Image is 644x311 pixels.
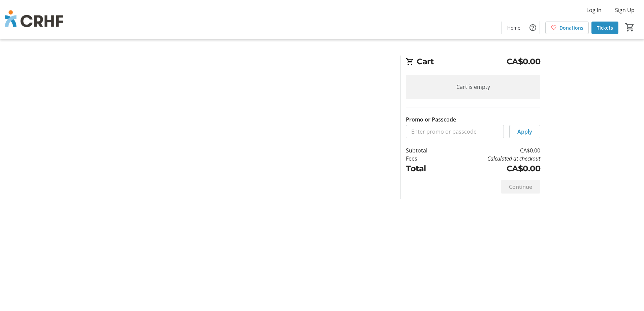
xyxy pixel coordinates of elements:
[581,5,607,15] button: Log In
[517,128,532,136] span: Apply
[406,115,456,124] label: Promo or Passcode
[406,125,504,138] input: Enter promo or passcode
[445,154,540,163] td: Calculated at checkout
[406,75,540,99] div: Cart is empty
[507,24,520,31] span: Home
[509,125,540,138] button: Apply
[406,163,445,175] td: Total
[615,6,635,14] span: Sign Up
[502,22,526,34] a: Home
[445,146,540,154] td: CA$0.00
[445,163,540,175] td: CA$0.00
[591,22,618,34] a: Tickets
[406,154,445,163] td: Fees
[507,56,541,68] span: CA$0.00
[586,6,602,14] span: Log In
[624,21,636,33] button: Cart
[4,3,64,36] img: Chinook Regional Hospital Foundation's Logo
[559,24,583,31] span: Donations
[610,5,640,15] button: Sign Up
[406,146,445,154] td: Subtotal
[526,21,540,34] button: Help
[545,22,589,34] a: Donations
[406,56,540,69] h2: Cart
[597,24,613,31] span: Tickets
